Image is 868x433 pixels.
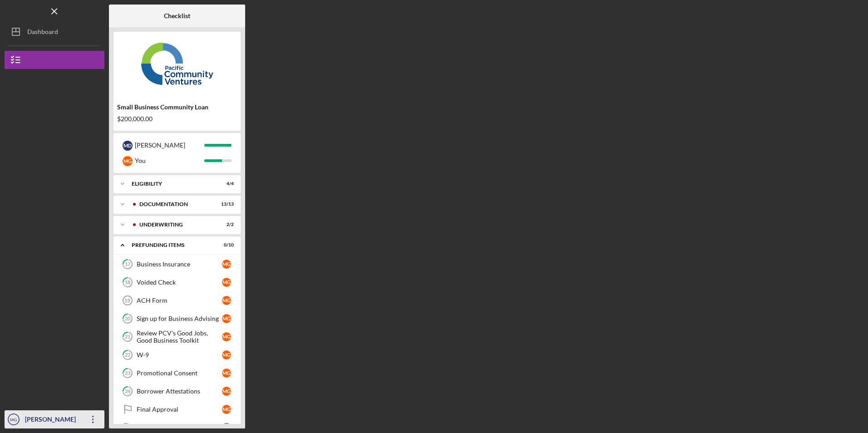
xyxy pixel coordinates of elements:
div: Prefunding Items [132,242,211,248]
div: Sign up for Business Advising [137,315,222,322]
img: Product logo [113,36,241,91]
a: 24Borrower AttestationsMG [118,382,236,400]
div: Final Approval [137,406,222,413]
a: 19ACH FormMG [118,291,236,310]
div: M G [222,332,231,341]
tspan: 24 [125,389,131,394]
div: M G [222,260,231,269]
a: 23Promotional ConsentMG [118,364,236,382]
div: Business Insurance [137,261,222,268]
div: M G [222,423,231,432]
div: Promotional Consent [137,369,222,377]
div: $200,000.00 [117,115,237,123]
div: Voided Check [137,279,222,286]
div: M D [123,141,133,151]
a: 21Review PCV's Good Jobs, Good Business ToolkitMG [118,328,236,346]
div: [PERSON_NAME] [23,410,82,431]
div: M G [222,278,231,287]
div: 0 / 10 [217,242,234,248]
div: M G [222,405,231,414]
div: M G [222,350,231,359]
div: Documentation [139,202,211,207]
tspan: 20 [125,316,131,322]
tspan: 21 [125,334,130,340]
div: 2 / 2 [217,222,234,227]
div: W-9 [137,351,222,359]
tspan: 23 [125,370,130,376]
button: MG[PERSON_NAME] [5,410,104,428]
div: M G [222,387,231,396]
tspan: 17 [125,261,131,267]
div: M G [222,369,231,378]
div: M G [222,296,231,305]
div: Dashboard [27,23,58,43]
div: 4 / 4 [217,181,234,187]
div: Borrower Attestations [137,388,222,395]
div: Small Business Community Loan [117,103,237,111]
div: 13 / 13 [217,202,234,207]
div: Eligibility [132,181,211,187]
div: M G [222,314,231,323]
tspan: 19 [124,298,130,303]
a: 18Voided CheckMG [118,273,236,291]
div: ACH Form [137,297,222,304]
a: 20Sign up for Business AdvisingMG [118,310,236,328]
a: 17Business InsuranceMG [118,255,236,273]
div: [PERSON_NAME] [135,138,204,153]
a: 22W-9MG [118,346,236,364]
a: Final ApprovalMG [118,400,236,418]
div: Review PCV's Good Jobs, Good Business Toolkit [137,330,222,344]
text: MG [10,417,17,422]
tspan: 22 [125,352,130,358]
div: You [135,153,204,168]
div: M G [123,156,133,166]
tspan: 18 [125,280,130,285]
b: Checklist [164,12,190,20]
div: Underwriting [139,222,211,227]
button: Dashboard [5,23,104,41]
